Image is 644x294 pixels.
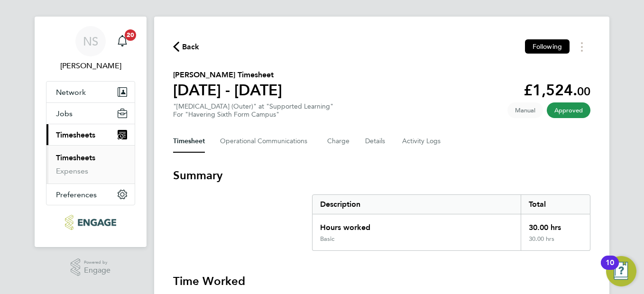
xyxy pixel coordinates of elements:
span: NS [83,35,98,47]
span: Engage [84,266,110,275]
h2: [PERSON_NAME] Timesheet [173,69,282,81]
a: 20 [113,26,132,56]
button: Charge [327,130,350,153]
button: Open Resource Center, 10 new notifications [606,256,636,286]
h3: Summary [173,168,590,183]
button: Timesheet [173,130,205,153]
button: Timesheets Menu [573,39,590,54]
button: Activity Logs [402,130,442,153]
span: 20 [125,29,136,41]
span: This timesheet has been approved. [547,102,590,118]
button: Timesheets [46,124,135,145]
nav: Main navigation [35,17,147,247]
a: Go to home page [46,215,135,230]
button: Preferences [46,184,135,205]
span: Natalie Strong [46,60,135,72]
app-decimal: £1,524. [524,81,590,99]
a: NS[PERSON_NAME] [46,26,135,72]
span: This timesheet was manually created. [507,102,543,118]
span: Powered by [84,258,110,266]
span: Network [56,88,86,97]
img: ncclondon-logo-retina.png [65,215,116,230]
button: Network [46,82,135,102]
div: 30.00 hrs [521,214,590,235]
div: Hours worked [313,214,521,235]
div: "[MEDICAL_DATA] (Outer)" at "Supported Learning" [173,102,333,119]
button: Jobs [46,103,135,124]
span: Preferences [56,190,97,199]
span: 00 [577,84,590,98]
div: Total [521,195,590,214]
span: Back [182,41,200,53]
span: Following [533,42,562,51]
div: Basic [320,235,334,243]
button: Operational Communications [220,130,312,153]
div: Timesheets [46,145,135,184]
h1: [DATE] - [DATE] [173,81,282,100]
div: 10 [606,263,614,275]
div: 30.00 hrs [521,235,590,250]
button: Back [173,41,200,53]
div: For "Havering Sixth Form Campus" [173,110,333,119]
button: Following [525,39,570,54]
a: Powered byEngage [71,258,111,276]
div: Description [313,195,521,214]
div: Summary [312,194,590,251]
button: Details [365,130,387,153]
a: Expenses [56,166,88,175]
h3: Time Worked [173,274,590,289]
span: Timesheets [56,130,95,139]
a: Timesheets [56,153,95,162]
span: Jobs [56,109,73,118]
